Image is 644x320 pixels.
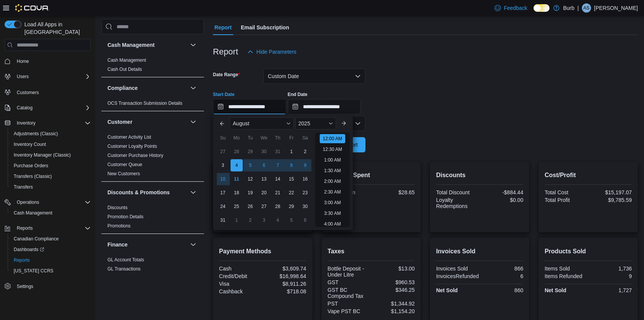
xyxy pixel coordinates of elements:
button: Compliance [189,83,198,93]
a: Promotions [107,223,131,229]
button: Catalog [14,103,35,112]
span: Feedback [504,4,527,12]
button: Discounts & Promotions [107,189,187,196]
button: Cash Management [8,208,94,218]
div: Items Sold [545,266,586,272]
li: 12:30 AM [320,145,345,154]
span: Dashboards [11,245,91,254]
li: 4:00 AM [321,219,344,229]
button: [US_STATE] CCRS [8,266,94,276]
span: Home [17,58,29,64]
a: New Customers [107,171,140,176]
a: Transfers [11,182,36,192]
a: Inventory Count [11,140,49,149]
h2: Discounts [436,171,523,180]
div: Loyalty Redemptions [436,197,478,209]
a: Dashboards [8,244,94,255]
a: Customer Queue [107,162,142,167]
button: Customer [107,118,187,126]
div: 1,736 [590,266,632,272]
span: Reports [17,225,33,231]
button: Users [2,71,94,82]
li: 1:00 AM [321,155,344,165]
a: Cash Out Details [107,67,142,72]
label: Date Range [213,72,240,78]
a: Canadian Compliance [11,234,62,243]
div: $0.00 [481,197,523,203]
button: Inventory [2,118,94,128]
span: Home [14,56,91,66]
div: Items Refunded [545,273,586,279]
div: Total Discount [436,189,478,195]
button: Purchase Orders [8,160,94,171]
span: Adjustments (Classic) [14,131,58,137]
div: day-3 [258,214,270,226]
div: Cash Management [101,56,204,77]
div: day-12 [244,173,256,185]
span: Promotions [107,223,131,229]
h2: Cost/Profit [545,171,632,180]
span: Customers [17,90,39,96]
span: Report [215,20,232,35]
a: Discounts [107,205,128,210]
a: Settings [14,282,36,291]
div: day-5 [244,159,256,171]
div: $9,785.59 [590,197,632,203]
div: $1,344.92 [373,301,415,307]
a: Inventory Manager (Classic) [11,150,74,160]
button: Inventory Count [8,139,94,150]
div: day-27 [217,146,229,158]
li: 12:00 AM [320,134,345,143]
img: Cova [15,4,49,12]
div: Sa [299,132,311,144]
span: Inventory [14,118,91,128]
a: Purchase Orders [11,161,51,170]
div: day-19 [244,187,256,199]
button: Operations [2,197,94,208]
div: Th [272,132,284,144]
div: Alex Specht [582,3,591,13]
div: $15,197.07 [590,189,632,195]
span: Catalog [17,105,32,111]
span: Inventory [17,120,35,126]
span: Customer Loyalty Points [107,143,157,149]
div: InvoicesRefunded [436,273,479,279]
span: Cash Management [14,210,52,216]
span: Users [14,72,91,81]
label: End Date [288,91,308,98]
span: Canadian Compliance [14,236,59,242]
div: day-29 [285,200,298,213]
a: Reports [11,256,33,265]
button: Cash Management [189,40,198,50]
span: August [233,120,250,126]
strong: Net Sold [436,287,458,293]
button: Customer [189,117,198,126]
span: Washington CCRS [11,266,91,275]
div: day-7 [272,159,284,171]
div: day-1 [285,146,298,158]
span: Transfers (Classic) [14,173,52,179]
span: Customers [14,87,91,97]
div: $718.08 [264,288,306,294]
button: Open list of options [355,120,361,126]
button: Inventory [14,118,38,128]
a: Customer Loyalty Points [107,144,157,149]
button: Discounts & Promotions [189,188,198,197]
div: PST [328,301,370,307]
span: Customer Queue [107,162,142,168]
a: Transfers (Classic) [11,172,55,181]
span: Customer Activity List [107,134,151,140]
div: day-21 [272,187,284,199]
span: Reports [11,256,91,265]
div: day-22 [285,187,298,199]
div: Button. Open the month selector. August is currently selected. [230,117,294,130]
span: Customer Purchase History [107,152,163,158]
div: $1,154.20 [373,308,415,314]
button: Operations [14,198,42,207]
div: day-3 [217,159,229,171]
button: Transfers (Classic) [8,171,94,182]
div: Button. Open the year selector. 2025 is currently selected. [295,117,336,130]
a: Cash Management [107,58,146,63]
